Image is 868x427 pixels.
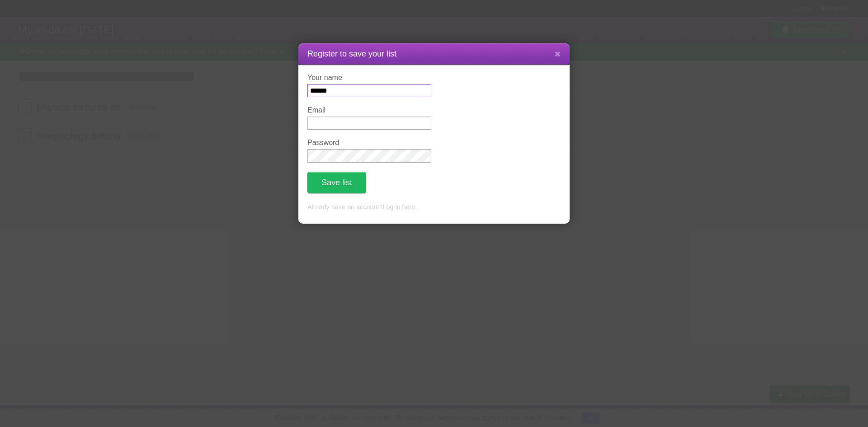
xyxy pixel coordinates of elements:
label: Your name [307,74,431,82]
a: Log in here [382,203,415,211]
button: Save list [307,172,366,193]
label: Password [307,139,431,147]
label: Email [307,106,431,114]
p: Already have an account? . [307,202,561,212]
h1: Register to save your list [307,48,561,60]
